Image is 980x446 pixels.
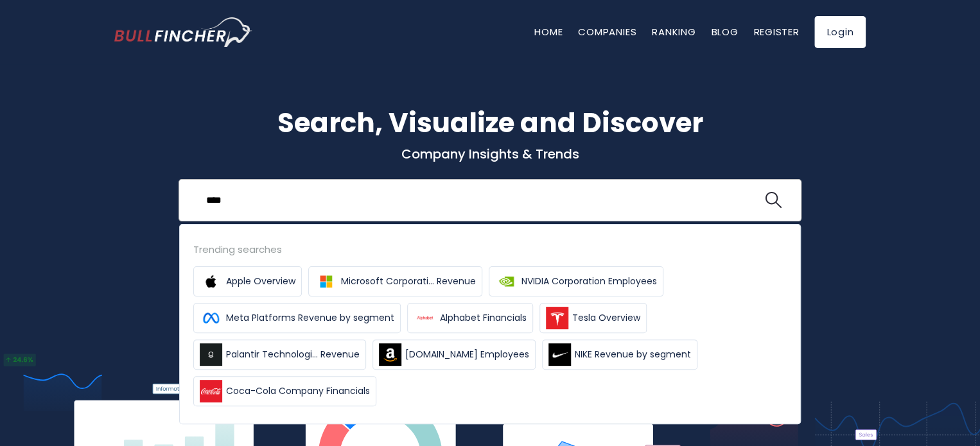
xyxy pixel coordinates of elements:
a: Home [534,25,563,39]
a: Palantir Technologi... Revenue [193,339,366,370]
span: [DOMAIN_NAME] Employees [405,348,529,361]
p: Company Insights & Trends [114,146,866,162]
span: Alphabet Financials [440,311,527,325]
a: Blog [711,25,738,39]
span: Microsoft Corporati... Revenue [341,275,476,288]
span: Apple Overview [226,275,295,288]
img: bullfincher logo [114,17,252,47]
p: What's trending [114,247,866,261]
a: NVIDIA Corporation Employees [489,266,663,296]
a: Alphabet Financials [407,303,533,333]
a: Login [814,16,866,48]
span: Palantir Technologi... Revenue [226,348,360,361]
a: Ranking [652,25,696,39]
span: Tesla Overview [572,311,640,325]
div: Trending searches [193,242,787,257]
a: Companies [578,25,636,39]
a: Microsoft Corporati... Revenue [308,266,482,296]
a: Tesla Overview [539,303,647,333]
a: Register [753,25,799,39]
img: search icon [765,192,782,209]
span: NIKE Revenue by segment [575,348,691,361]
a: [DOMAIN_NAME] Employees [372,339,536,370]
h1: Search, Visualize and Discover [114,103,866,143]
a: NIKE Revenue by segment [542,339,697,370]
a: Meta Platforms Revenue by segment [193,303,401,333]
span: Meta Platforms Revenue by segment [226,311,394,325]
span: NVIDIA Corporation Employees [521,275,657,288]
span: Coca-Cola Company Financials [226,384,370,398]
a: Go to homepage [114,17,252,47]
a: Coca-Cola Company Financials [193,376,376,406]
a: Apple Overview [193,266,302,296]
